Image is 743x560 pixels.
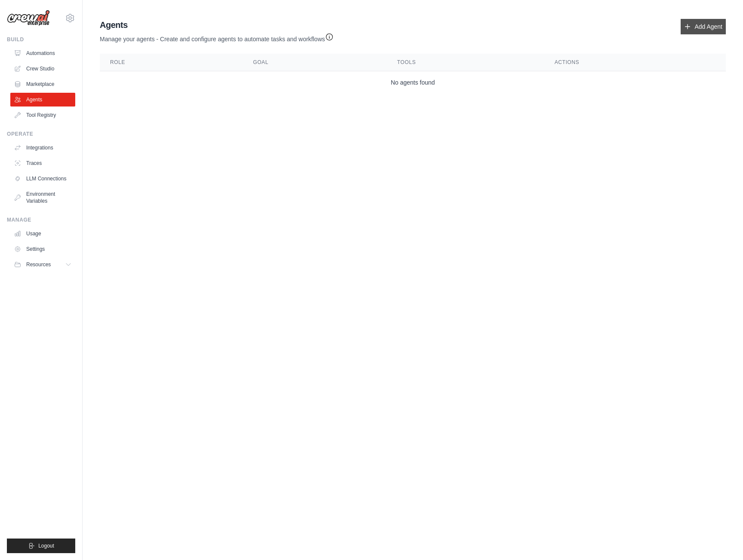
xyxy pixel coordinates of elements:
[387,54,544,71] th: Tools
[7,131,75,137] div: Operate
[10,258,75,271] button: Resources
[7,216,75,223] div: Manage
[10,227,75,240] a: Usage
[10,172,75,186] a: LLM Connections
[7,10,50,26] img: Logo
[100,19,334,31] h2: Agents
[10,187,75,208] a: Environment Variables
[100,54,243,71] th: Role
[10,62,75,76] a: Crew Studio
[10,93,75,107] a: Agents
[544,54,726,71] th: Actions
[10,108,75,122] a: Tool Registry
[26,261,51,268] span: Resources
[100,31,334,43] p: Manage your agents - Create and configure agents to automate tasks and workflows
[7,36,75,43] div: Build
[10,46,75,60] a: Automations
[243,54,387,71] th: Goal
[10,77,75,91] a: Marketplace
[7,539,75,553] button: Logout
[38,542,54,549] span: Logout
[10,156,75,170] a: Traces
[10,141,75,155] a: Integrations
[681,19,726,34] a: Add Agent
[10,242,75,256] a: Settings
[100,71,726,94] td: No agents found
